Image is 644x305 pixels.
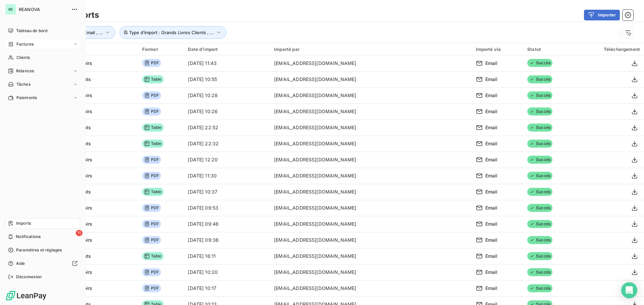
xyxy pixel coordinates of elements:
div: Open Intercom Messenger [621,282,637,298]
span: Email [485,285,498,292]
button: Type d’import : Grands Livres Clients , ... [119,26,226,39]
span: Succès [527,156,552,164]
td: [DATE] 10:17 [184,280,270,296]
td: [EMAIL_ADDRESS][DOMAIN_NAME] [270,136,472,152]
div: RE [5,4,16,15]
td: [EMAIL_ADDRESS][DOMAIN_NAME] [270,184,472,200]
td: [EMAIL_ADDRESS][DOMAIN_NAME] [270,280,472,296]
td: [EMAIL_ADDRESS][DOMAIN_NAME] [270,103,472,120]
span: Succès [527,268,552,276]
span: Succès [527,124,552,132]
span: Succès [527,75,552,83]
td: [DATE] 11:43 [184,55,270,71]
div: Importé via [476,47,520,52]
span: REANOVA [19,7,67,12]
td: [DATE] 22:32 [184,136,270,152]
span: Succès [527,188,552,196]
td: [DATE] 10:20 [184,264,270,280]
td: [EMAIL_ADDRESS][DOMAIN_NAME] [270,264,472,280]
span: Email [485,124,498,131]
span: PDF [142,172,161,180]
span: Succès [527,284,552,292]
span: Email [485,172,498,179]
span: Imports [16,220,31,226]
span: Succès [527,204,552,212]
span: Relances [16,68,34,74]
span: Table [142,75,164,83]
span: Table [142,124,164,132]
td: [DATE] 10:37 [184,184,270,200]
div: Téléchargement [579,47,640,52]
td: [EMAIL_ADDRESS][DOMAIN_NAME] [270,216,472,232]
span: PDF [142,107,161,116]
td: [EMAIL_ADDRESS][DOMAIN_NAME] [270,87,472,103]
td: [DATE] 09:46 [184,216,270,232]
span: PDF [142,204,161,212]
span: Factures [16,41,34,47]
span: Succès [527,220,552,228]
td: [DATE] 12:20 [184,152,270,168]
span: Email [485,92,498,99]
td: [EMAIL_ADDRESS][DOMAIN_NAME] [270,200,472,216]
span: Succès [527,172,552,180]
td: [DATE] 09:36 [184,232,270,248]
div: Date d’import [188,47,266,52]
span: PDF [142,284,161,292]
span: 11 [76,230,83,236]
span: PDF [142,268,161,276]
td: [EMAIL_ADDRESS][DOMAIN_NAME] [270,71,472,87]
span: Paiements [16,95,37,101]
span: Email [485,205,498,211]
span: Email [485,156,498,163]
span: Succès [527,91,552,99]
span: Table [142,188,164,196]
td: [EMAIL_ADDRESS][DOMAIN_NAME] [270,120,472,136]
span: Tâches [16,81,31,87]
div: Importé par [274,47,468,52]
span: Succès [527,59,552,67]
td: [DATE] 10:26 [184,103,270,120]
td: [DATE] 10:28 [184,87,270,103]
span: Email [485,76,498,83]
span: Notifications [16,234,41,240]
span: Email [485,140,498,147]
a: Aide [5,258,80,269]
span: Email [485,253,498,259]
span: Email [485,188,498,195]
span: PDF [142,156,161,164]
span: PDF [142,236,161,244]
span: Table [142,140,164,148]
span: Email [485,60,498,67]
span: Clients [16,55,30,61]
span: Succès [527,107,552,116]
button: Importer [584,10,620,20]
span: Email [485,108,498,115]
span: Aide [16,260,25,266]
span: Succès [527,140,552,148]
span: Email [485,237,498,243]
span: Tableau de bord [16,28,47,34]
div: Statut [527,47,571,52]
td: [DATE] 16:11 [184,248,270,264]
span: Paramètres et réglages [16,247,62,253]
span: PDF [142,220,161,228]
span: Email [485,221,498,227]
td: [DATE] 09:53 [184,200,270,216]
td: [DATE] 11:30 [184,168,270,184]
div: Format [142,47,180,52]
span: PDF [142,91,161,99]
span: Table [142,252,164,260]
td: [EMAIL_ADDRESS][DOMAIN_NAME] [270,55,472,71]
span: Succès [527,236,552,244]
td: [EMAIL_ADDRESS][DOMAIN_NAME] [270,248,472,264]
td: [DATE] 10:55 [184,71,270,87]
td: [DATE] 22:52 [184,120,270,136]
td: [EMAIL_ADDRESS][DOMAIN_NAME] [270,168,472,184]
span: PDF [142,59,161,67]
span: Type d’import : Grands Livres Clients , ... [129,30,214,35]
td: [EMAIL_ADDRESS][DOMAIN_NAME] [270,152,472,168]
span: Déconnexion [16,274,42,280]
span: Succès [527,252,552,260]
td: [EMAIL_ADDRESS][DOMAIN_NAME] [270,232,472,248]
span: Email [485,269,498,276]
